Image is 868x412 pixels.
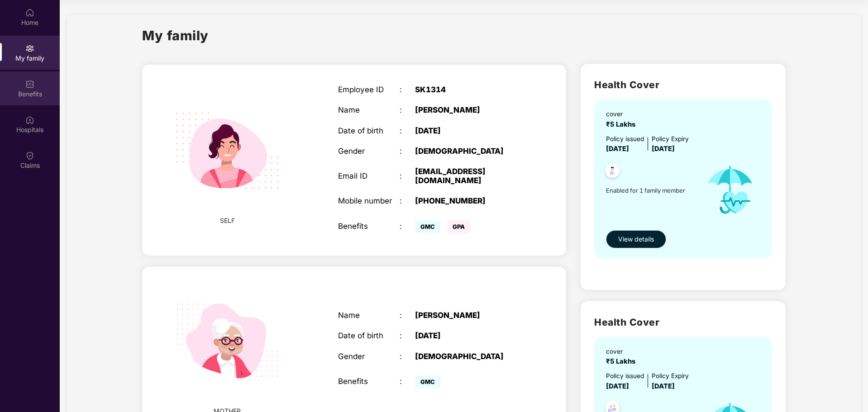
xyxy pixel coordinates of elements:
div: [PERSON_NAME] [415,311,523,320]
img: svg+xml;base64,PHN2ZyB4bWxucz0iaHR0cDovL3d3dy53My5vcmcvMjAwMC9zdmciIHdpZHRoPSIyMjQiIGhlaWdodD0iMT... [162,276,292,406]
img: svg+xml;base64,PHN2ZyB4bWxucz0iaHR0cDovL3d3dy53My5vcmcvMjAwMC9zdmciIHdpZHRoPSIyMjQiIGhlaWdodD0iMT... [162,85,292,216]
div: Gender [338,147,400,156]
div: [EMAIL_ADDRESS][DOMAIN_NAME] [415,167,523,185]
span: View details [618,234,654,244]
div: Name [338,105,400,114]
div: Email ID [338,171,400,180]
span: GMC [415,375,440,388]
div: [DATE] [415,331,523,340]
div: Policy Expiry [652,134,689,144]
span: [DATE] [606,382,629,390]
div: cover [606,347,639,357]
h2: Health Cover [594,77,772,92]
div: [DATE] [415,126,523,135]
h1: My family [142,25,209,46]
div: : [400,147,415,156]
span: ₹5 Lakhs [606,120,639,128]
div: Gender [338,352,400,361]
span: Enabled for 1 family member [606,186,697,195]
span: ₹5 Lakhs [606,357,639,365]
div: Employee ID [338,85,400,94]
div: Policy Expiry [652,371,689,381]
div: Benefits [338,222,400,231]
span: [DATE] [606,145,629,153]
div: [PERSON_NAME] [415,105,523,114]
div: : [400,85,415,94]
div: Policy issued [606,134,644,144]
div: : [400,222,415,231]
span: [DATE] [652,382,675,390]
div: : [400,311,415,320]
div: Name [338,311,400,320]
div: [PHONE_NUMBER] [415,196,523,205]
div: : [400,331,415,340]
div: cover [606,109,639,119]
h2: Health Cover [594,315,772,330]
div: : [400,377,415,386]
img: svg+xml;base64,PHN2ZyBpZD0iSG9zcGl0YWxzIiB4bWxucz0iaHR0cDovL3d3dy53My5vcmcvMjAwMC9zdmciIHdpZHRoPS... [25,115,34,124]
div: : [400,352,415,361]
span: [DATE] [652,145,675,153]
img: svg+xml;base64,PHN2ZyBpZD0iQ2xhaW0iIHhtbG5zPSJodHRwOi8vd3d3LnczLm9yZy8yMDAwL3N2ZyIgd2lkdGg9IjIwIi... [25,151,34,160]
img: svg+xml;base64,PHN2ZyBpZD0iSG9tZSIgeG1sbnM9Imh0dHA6Ly93d3cudzMub3JnLzIwMDAvc3ZnIiB3aWR0aD0iMjAiIG... [25,8,34,17]
div: Benefits [338,377,400,386]
img: svg+xml;base64,PHN2ZyBpZD0iQmVuZWZpdHMiIHhtbG5zPSJodHRwOi8vd3d3LnczLm9yZy8yMDAwL3N2ZyIgd2lkdGg9Ij... [25,80,34,89]
div: [DEMOGRAPHIC_DATA] [415,147,523,156]
div: Mobile number [338,196,400,205]
div: Date of birth [338,126,400,135]
span: SELF [220,216,235,226]
div: : [400,126,415,135]
span: GPA [447,220,470,233]
div: [DEMOGRAPHIC_DATA] [415,352,523,361]
img: icon [697,155,763,226]
img: svg+xml;base64,PHN2ZyB4bWxucz0iaHR0cDovL3d3dy53My5vcmcvMjAwMC9zdmciIHdpZHRoPSI0OC45NDMiIGhlaWdodD... [601,161,624,183]
div: : [400,171,415,180]
div: SK1314 [415,85,523,94]
img: svg+xml;base64,PHN2ZyB3aWR0aD0iMjAiIGhlaWdodD0iMjAiIHZpZXdCb3g9IjAgMCAyMCAyMCIgZmlsbD0ibm9uZSIgeG... [25,44,34,53]
span: GMC [415,220,440,233]
div: Policy issued [606,371,644,381]
div: Date of birth [338,331,400,340]
div: : [400,105,415,114]
button: View details [606,230,666,248]
div: : [400,196,415,205]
